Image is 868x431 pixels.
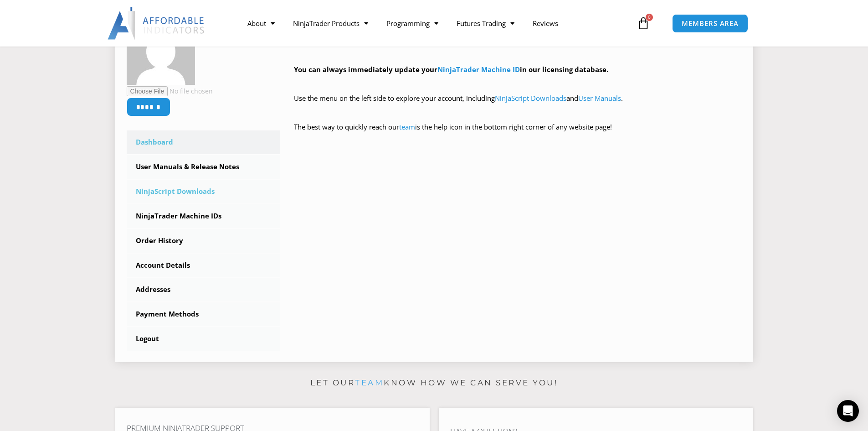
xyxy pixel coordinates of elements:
p: Use the menu on the left side to explore your account, including and . [294,92,742,118]
a: Addresses [127,278,281,301]
a: NinjaTrader Machine IDs [127,204,281,228]
span: 0 [646,14,653,21]
img: LogoAI | Affordable Indicators – NinjaTrader [108,7,205,40]
strong: You can always immediately update your in our licensing database. [294,65,608,74]
a: team [355,378,384,387]
a: User Manuals [578,93,621,103]
a: Dashboard [127,130,281,154]
a: NinjaTrader Products [284,13,377,34]
a: User Manuals & Release Notes [127,155,281,179]
a: Programming [377,13,447,34]
a: Reviews [524,13,567,34]
span: MEMBERS AREA [682,20,739,27]
a: 0 [623,10,663,36]
nav: Menu [238,13,635,34]
a: About [238,13,284,34]
a: Futures Trading [447,13,524,34]
div: Open Intercom Messenger [837,400,859,422]
a: Account Details [127,254,281,277]
div: Hey ! Welcome to the Members Area. Thank you for being a valuable customer! [294,20,742,146]
a: team [399,122,415,131]
nav: Account pages [127,130,281,351]
a: Payment Methods [127,302,281,326]
p: The best way to quickly reach our is the help icon in the bottom right corner of any website page! [294,121,742,146]
a: NinjaTrader Machine ID [437,65,520,74]
p: Let our know how we can serve you! [115,376,753,390]
a: Order History [127,229,281,253]
a: Logout [127,327,281,351]
img: 0367a49c053b6ea4b711b46fcfd05649881ede5ecd33bc3b2c913b862b4f3338 [127,16,195,85]
a: NinjaScript Downloads [495,93,566,103]
a: MEMBERS AREA [672,14,748,33]
a: NinjaScript Downloads [127,180,281,203]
